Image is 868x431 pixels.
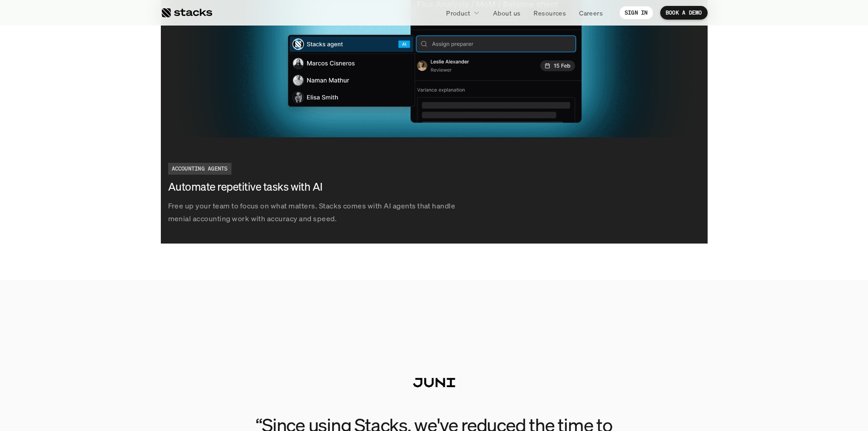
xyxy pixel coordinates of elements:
a: SIGN IN [619,6,653,20]
p: Product [446,8,470,18]
p: Free up your team to focus on what matters. Stacks comes with AI agents that handle menial accoun... [168,199,464,226]
a: Resources [528,5,571,21]
a: Privacy Policy [108,211,148,218]
p: SIGN IN [625,10,648,16]
p: Careers [579,8,603,18]
a: About us [488,5,526,21]
p: Resources [534,8,566,18]
p: BOOK A DEMO [666,10,702,16]
h3: Automate repetitive tasks with AI [168,179,419,195]
a: Careers [574,5,608,21]
p: About us [493,8,520,18]
h2: ACCOUNTING AGENTS [172,166,228,172]
a: BOOK A DEMO [660,6,708,20]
